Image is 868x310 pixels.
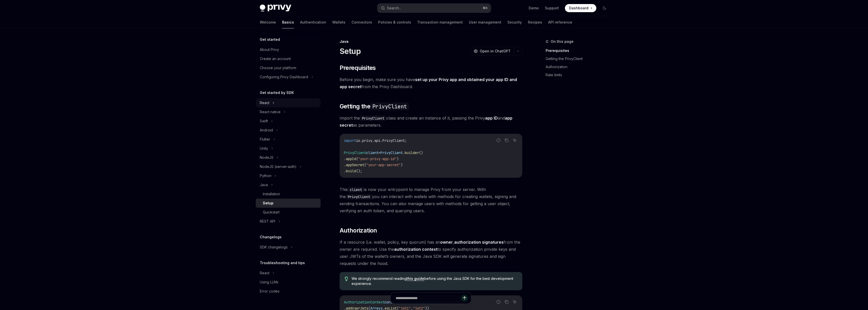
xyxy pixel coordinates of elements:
code: PrivyClient [370,103,409,110]
span: Open in ChatGPT [480,49,511,54]
a: Connectors [352,16,372,28]
div: Using LLMs [260,279,279,285]
div: About Privy [260,47,279,53]
div: Choose your platform [260,65,296,71]
span: This is now your entrypoint to manage Privy from your server. With the you can interact with wall... [340,186,522,214]
div: Java [340,39,522,44]
a: owner [440,240,453,245]
a: User management [469,16,501,28]
span: On this page [551,38,574,45]
a: Dashboard [565,4,596,12]
span: ( [364,163,366,167]
div: REST API [260,218,275,224]
div: Error codes [260,288,280,294]
span: Before you begin, make sure you have from the Privy Dashboard. [340,76,522,90]
a: Authorization [546,63,613,71]
code: PrivyClient [346,194,372,200]
div: Android [260,127,273,133]
a: Security [507,16,522,28]
a: Choose your platform [256,63,321,72]
span: PrivyClient [380,150,403,155]
div: Flutter [260,136,270,142]
div: React [260,100,269,106]
span: = [378,150,380,155]
span: ( [356,157,358,161]
a: this guide [407,276,424,281]
h5: Get started [260,36,280,43]
span: If a resource (i.e. wallet, policy, key quorum) has an , from the owner are required. Use the to ... [340,239,522,267]
div: Swift [260,118,268,124]
div: Search... [387,5,401,11]
div: NodeJS (server-auth) [260,164,297,170]
button: Toggle dark mode [600,4,608,12]
a: Welcome [260,16,276,28]
span: PrivyClient [344,150,366,155]
div: Unity [260,145,268,151]
span: appSecret [346,163,364,167]
div: Quickstart [263,209,280,215]
span: client [366,150,378,155]
div: Setup [263,200,273,206]
a: Installation [256,189,321,199]
a: Recipes [528,16,542,28]
a: authorization signatures [454,240,504,245]
span: ⌘ K [483,6,488,10]
button: Report incorrect code [495,137,502,144]
a: About Privy [256,45,321,54]
a: Demo [529,6,539,11]
span: . [403,150,405,155]
div: Configuring Privy Dashboard [260,74,308,80]
span: We strongly recommend reading before using the Java SDK for the best development experience. [352,276,517,286]
span: "your-privy-app-id" [358,157,397,161]
div: React native [260,109,281,115]
span: "your-app-secret" [366,163,401,167]
h1: Setup [340,47,361,56]
span: Import the class and create an instance of it, passing the Privy and as parameters. [340,114,522,129]
a: authorization context [394,247,437,252]
span: import [344,138,356,143]
span: Authorization [340,226,377,235]
span: (); [356,169,362,173]
span: () [419,150,423,155]
a: set up your Privy app and obtained your app ID and app secret [340,77,517,89]
span: io.privy.api.PrivyClient; [356,138,407,143]
div: Python [260,173,271,179]
span: . [344,169,346,173]
a: Transaction management [417,16,463,28]
svg: Tip [345,277,348,281]
a: Getting the PrivyClient [546,55,613,63]
h5: Changelogs [260,234,282,240]
button: Search...⌘K [377,4,491,13]
a: Quickstart [256,208,321,217]
span: Getting the [340,102,409,110]
h5: Get started by SDK [260,90,294,96]
h5: Troubleshooting and tips [260,260,305,266]
span: build [346,169,356,173]
span: Prerequisites [340,64,376,72]
div: SDK changelogs [260,244,288,250]
div: React [260,270,269,276]
a: Setup [256,199,321,208]
div: Installation [263,191,280,197]
button: Send message [461,295,468,302]
a: Authentication [300,16,326,28]
a: Basics [282,16,294,28]
button: Ask AI [511,137,518,144]
span: . [344,163,346,167]
button: Open in ChatGPT [470,47,514,55]
a: Create an account [256,54,321,63]
span: Dashboard [569,6,588,11]
a: Wallets [332,16,345,28]
strong: app ID [485,115,498,121]
span: . [344,157,346,161]
code: client [348,187,364,192]
a: Using LLMs [256,278,321,287]
a: Error codes [256,287,321,296]
span: builder [405,150,419,155]
span: ) [397,157,399,161]
span: ) [401,163,403,167]
a: Support [545,6,559,11]
span: appId [346,157,356,161]
img: dark logo [260,5,291,12]
a: Prerequisites [546,47,613,55]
